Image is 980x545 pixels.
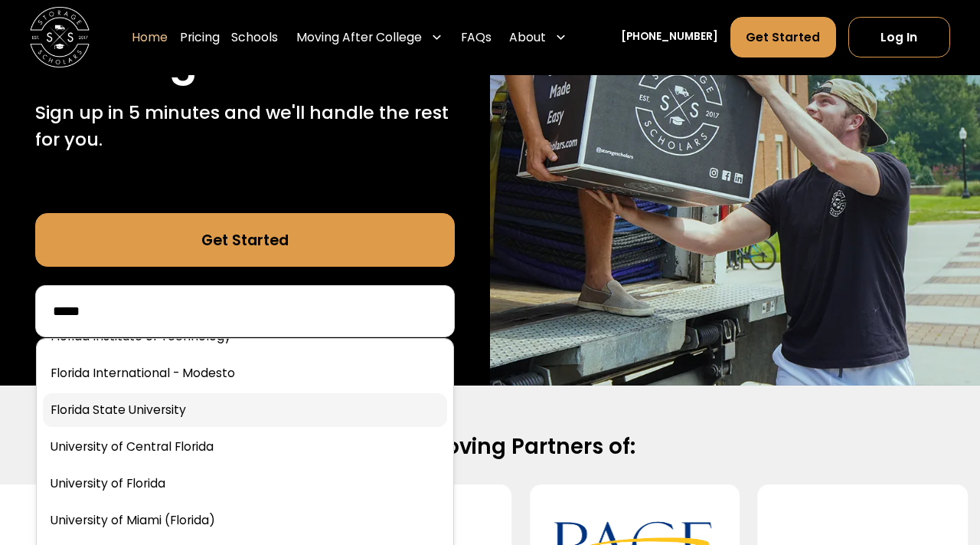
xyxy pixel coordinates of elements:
[461,17,492,59] a: FAQs
[296,28,422,47] div: Moving After College
[180,17,220,59] a: Pricing
[30,8,90,67] a: home
[35,213,455,268] a: Get Started
[30,8,90,67] img: Storage Scholars main logo
[730,18,836,58] a: Get Started
[509,28,546,47] div: About
[132,17,168,59] a: Home
[290,17,449,59] div: Moving After College
[621,30,718,46] a: [PHONE_NUMBER]
[49,433,931,461] h2: Official Moving Partners of:
[504,17,573,59] div: About
[35,99,455,153] p: Sign up in 5 minutes and we'll handle the rest for you.
[231,17,278,59] a: Schools
[848,18,950,58] a: Log In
